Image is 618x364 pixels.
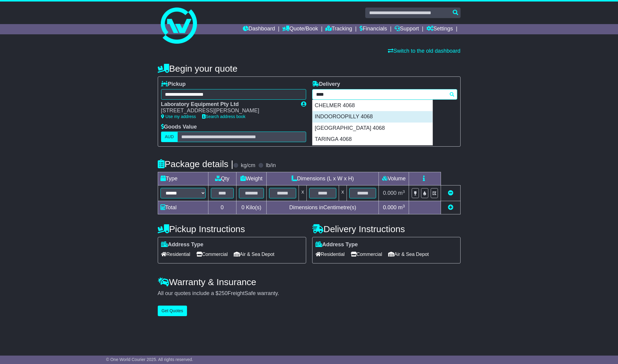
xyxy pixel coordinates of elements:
[339,185,347,201] td: x
[266,162,276,169] label: lb/in
[395,24,419,34] a: Support
[158,201,208,214] td: Total
[315,241,358,248] label: Address Type
[299,185,307,201] td: x
[158,224,306,234] h4: Pickup Instructions
[196,250,228,259] span: Commercial
[379,172,409,185] td: Volume
[208,172,236,185] td: Qty
[241,204,244,210] span: 0
[208,201,236,214] td: 0
[398,204,405,210] span: m
[161,107,295,114] div: [STREET_ADDRESS][PERSON_NAME]
[383,204,397,210] span: 0.000
[161,124,197,130] label: Goods Value
[161,114,196,119] a: Use my address
[312,134,433,145] div: TARINGA 4068
[403,189,405,194] sup: 3
[158,277,461,287] h4: Warranty & Insurance
[161,250,190,259] span: Residential
[158,172,208,185] td: Type
[388,250,429,259] span: Air & Sea Depot
[234,250,274,259] span: Air & Sea Depot
[312,81,340,88] label: Delivery
[312,111,433,123] div: INDOOROOPILLY 4068
[426,24,453,34] a: Settings
[202,114,246,119] a: Search address book
[315,250,345,259] span: Residential
[106,357,193,362] span: © One World Courier 2025. All rights reserved.
[448,190,453,196] a: Remove this item
[241,162,255,169] label: kg/cm
[158,290,461,297] div: All our quotes include a $ FreightSafe warranty.
[267,172,379,185] td: Dimensions (L x W x H)
[267,201,379,214] td: Dimensions in Centimetre(s)
[243,24,275,34] a: Dashboard
[161,241,204,248] label: Address Type
[312,89,457,100] typeahead: Please provide city
[312,224,461,234] h4: Delivery Instructions
[360,24,387,34] a: Financials
[158,159,233,169] h4: Package details |
[158,306,187,316] button: Get Quotes
[161,101,295,108] div: Laboratory Equipment Pty Ltd
[161,132,178,142] label: AUD
[351,250,382,259] span: Commercial
[312,123,433,134] div: [GEOGRAPHIC_DATA] 4068
[383,190,397,196] span: 0.000
[388,48,460,54] a: Switch to the old dashboard
[236,172,267,185] td: Weight
[325,24,352,34] a: Tracking
[158,64,461,73] h4: Begin your quote
[282,24,318,34] a: Quote/Book
[448,204,453,210] a: Add new item
[219,290,228,296] span: 250
[312,100,433,111] div: CHELMER 4068
[398,190,405,196] span: m
[161,81,186,88] label: Pickup
[403,204,405,208] sup: 3
[236,201,267,214] td: Kilo(s)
